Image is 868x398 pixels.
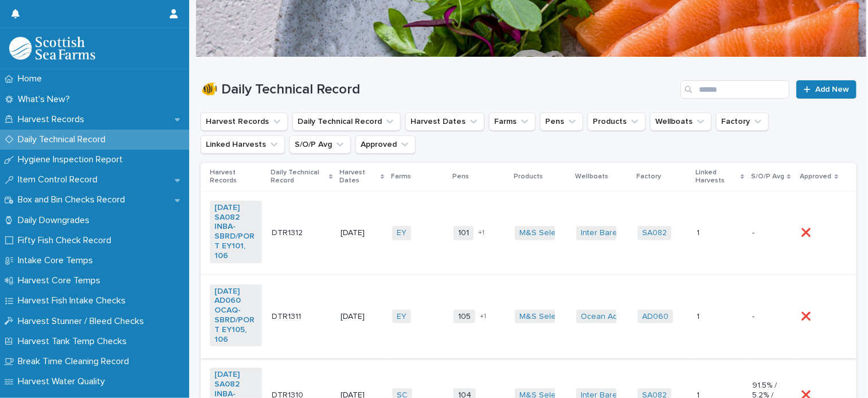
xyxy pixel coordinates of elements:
tr: [DATE] AD060 OCAQ-SBRD/PORT EY105, 106 DTR1311DTR1311 [DATE]EY 105+1M&S Select Ocean Aquila AD060... [201,275,857,358]
span: Add New [815,85,849,93]
p: Hygiene Inspection Report [13,154,132,165]
button: Linked Harvests [201,135,285,154]
span: + 1 [478,229,484,236]
p: Factory [636,170,661,183]
p: Products [514,170,543,183]
p: - [752,228,792,238]
button: Harvest Dates [405,112,484,131]
span: 105 [453,310,475,324]
button: Factory [716,112,769,131]
p: Pens [452,170,469,183]
a: AD060 [642,312,668,322]
button: Pens [540,112,583,131]
p: Harvest Tank Temp Checks [13,336,136,347]
a: M&S Select [519,228,562,238]
tr: [DATE] SA082 INBA-SBRD/PORT EY101, 106 DTR1312DTR1312 [DATE]EY 101+1M&S Select Inter Barents SA08... [201,191,857,275]
button: Harvest Records [201,112,288,131]
p: [DATE] [341,312,383,322]
button: Approved [355,135,416,154]
button: Products [588,112,646,131]
h1: 🐠 Daily Technical Record [201,81,676,98]
a: Add New [796,80,857,99]
p: S/O/P Avg [751,170,784,183]
p: DTR1311 [272,310,303,322]
span: 101 [453,226,474,240]
a: EY [397,312,406,322]
p: Approved [800,170,832,183]
a: [DATE] SA082 INBA-SBRD/PORT EY101, 106 [214,203,257,261]
p: DTR1312 [272,226,305,238]
p: Harvest Stunner / Bleed Checks [13,316,153,327]
p: - [752,312,792,322]
p: Harvest Fish Intake Checks [13,295,135,306]
p: Wellboats [575,170,608,183]
p: Home [13,73,51,84]
p: Break Time Cleaning Record [13,356,138,367]
p: Fifty Fish Check Record [13,235,120,246]
a: Inter Barents [581,228,628,238]
button: S/O/P Avg [290,135,351,154]
p: Harvest Dates [339,166,378,188]
a: M&S Select [519,312,562,322]
p: Daily Technical Record [13,134,115,145]
p: Harvest Core Temps [13,275,110,286]
a: [DATE] AD060 OCAQ-SBRD/PORT EY105, 106 [214,287,257,345]
a: SA082 [642,228,667,238]
p: Harvest Records [210,166,264,188]
p: 1 [697,310,702,322]
button: Farms [489,112,535,131]
a: Ocean Aquila [581,312,630,322]
input: Search [681,80,789,99]
p: [DATE] [341,228,383,238]
p: Daily Downgrades [13,215,99,226]
p: Intake Core Temps [13,255,102,266]
p: Item Control Record [13,174,107,185]
p: Box and Bin Checks Record [13,194,134,205]
p: Harvest Records [13,114,93,125]
p: ❌ [801,226,814,238]
button: Daily Technical Record [292,112,401,131]
button: Wellboats [650,112,711,131]
p: What's New? [13,94,79,105]
a: EY [397,228,406,238]
img: mMrefqRFQpe26GRNOUkG [9,37,95,60]
span: + 1 [480,313,486,320]
p: Farms [391,170,411,183]
p: Harvest Water Quality [13,376,114,387]
p: Daily Technical Record [271,166,326,188]
p: Linked Harvests [695,166,738,188]
p: ❌ [801,310,814,322]
p: 1 [697,226,702,238]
